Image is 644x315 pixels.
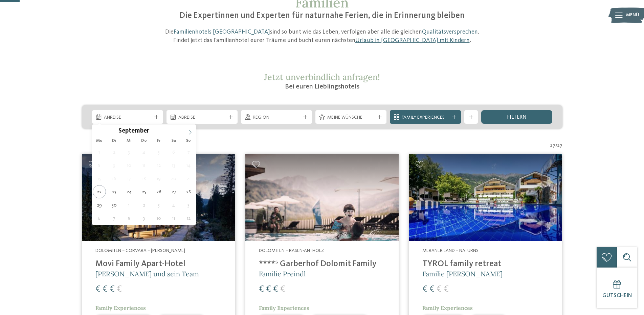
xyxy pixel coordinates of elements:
span: September 27, 2025 [167,185,180,198]
span: € [437,285,442,294]
span: Anreise [104,114,151,121]
span: September 26, 2025 [152,185,165,198]
span: September [118,128,149,135]
span: September 18, 2025 [137,172,151,185]
span: Mo [92,139,107,143]
a: Gutschein [597,268,637,308]
span: 27 [550,142,555,149]
span: Familie Preindl [259,270,306,278]
span: Meine Wünsche [327,114,375,121]
span: September 3, 2025 [123,145,136,159]
span: Oktober 12, 2025 [182,212,195,225]
span: Oktober 2, 2025 [137,198,151,212]
span: Di [107,139,121,143]
span: September 1, 2025 [93,145,106,159]
span: Mi [121,139,136,143]
span: September 4, 2025 [137,145,151,159]
span: Abreise [178,114,226,121]
span: September 9, 2025 [108,159,121,172]
span: € [422,285,427,294]
span: September 22, 2025 [93,185,106,198]
span: Family Experiences [259,304,309,311]
h4: ****ˢ Garberhof Dolomit Family [259,259,385,269]
span: / [555,142,557,149]
h4: Movi Family Apart-Hotel [95,259,222,269]
span: September 29, 2025 [93,198,106,212]
span: September 5, 2025 [152,145,165,159]
span: September 7, 2025 [182,145,195,159]
span: Oktober 7, 2025 [108,212,121,225]
span: September 14, 2025 [182,159,195,172]
span: September 15, 2025 [93,172,106,185]
span: Oktober 10, 2025 [152,212,165,225]
span: € [280,285,285,294]
span: September 17, 2025 [123,172,136,185]
span: € [95,285,101,294]
span: € [117,285,122,294]
span: September 30, 2025 [108,198,121,212]
span: September 28, 2025 [182,185,195,198]
span: September 21, 2025 [182,172,195,185]
span: Dolomiten – Corvara – [PERSON_NAME] [95,248,185,253]
span: September 23, 2025 [108,185,121,198]
span: Bei euren Lieblingshotels [285,83,359,90]
p: Die sind so bunt wie das Leben, verfolgen aber alle die gleichen . Findet jetzt das Familienhotel... [161,28,483,45]
span: [PERSON_NAME] und sein Team [95,270,199,278]
span: Family Experiences [95,304,146,311]
span: Oktober 6, 2025 [93,212,106,225]
span: September 8, 2025 [93,159,106,172]
span: September 6, 2025 [167,145,180,159]
span: € [103,285,108,294]
span: September 16, 2025 [108,172,121,185]
span: Jetzt unverbindlich anfragen! [264,72,380,82]
span: € [429,285,435,294]
span: Meraner Land – Naturns [422,248,479,253]
span: Oktober 9, 2025 [137,212,151,225]
span: September 19, 2025 [152,172,165,185]
span: € [444,285,449,294]
span: Oktober 4, 2025 [167,198,180,212]
a: Familienhotels [GEOGRAPHIC_DATA] [174,29,270,35]
span: € [259,285,264,294]
span: September 12, 2025 [152,159,165,172]
span: So [181,139,196,143]
span: filtern [507,115,527,120]
span: Gutschein [602,293,632,298]
span: € [273,285,278,294]
span: September 24, 2025 [123,185,136,198]
span: Sa [166,139,181,143]
span: Die Expertinnen und Experten für naturnahe Ferien, die in Erinnerung bleiben [179,12,465,20]
span: Region [253,114,300,121]
span: September 25, 2025 [137,185,151,198]
span: Oktober 8, 2025 [123,212,136,225]
span: September 10, 2025 [123,159,136,172]
span: € [110,285,115,294]
span: Oktober 3, 2025 [152,198,165,212]
span: September 11, 2025 [137,159,151,172]
span: September 2, 2025 [108,145,121,159]
span: Oktober 11, 2025 [167,212,180,225]
img: Familien Wellness Residence Tyrol **** [409,154,562,241]
h4: TYROL family retreat [422,259,549,269]
a: Urlaub in [GEOGRAPHIC_DATA] mit Kindern [355,37,470,43]
img: Familienhotels gesucht? Hier findet ihr die besten! [82,154,235,241]
span: 27 [557,142,562,149]
span: Oktober 1, 2025 [123,198,136,212]
span: Do [136,139,151,143]
img: Familienhotels gesucht? Hier findet ihr die besten! [245,154,399,241]
a: Qualitätsversprechen [422,29,478,35]
span: Oktober 5, 2025 [182,198,195,212]
span: € [266,285,271,294]
span: Dolomiten – Rasen-Antholz [259,248,324,253]
span: September 13, 2025 [167,159,180,172]
span: Family Experiences [422,304,473,311]
span: September 20, 2025 [167,172,180,185]
span: Familie [PERSON_NAME] [422,270,503,278]
input: Year [149,127,172,134]
span: Family Experiences [402,114,449,121]
span: Fr [151,139,166,143]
